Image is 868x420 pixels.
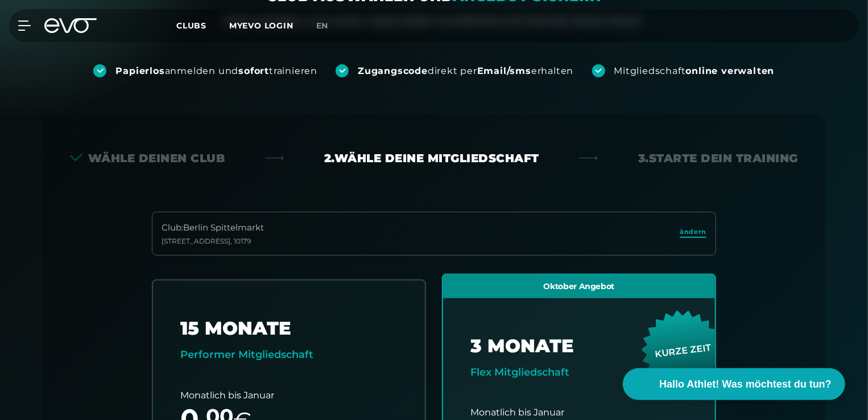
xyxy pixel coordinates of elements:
[176,20,229,31] a: Clubs
[238,65,269,76] strong: sofort
[358,65,573,77] div: direkt per erhalten
[638,150,798,166] div: 3. Starte dein Training
[477,65,531,76] strong: Email/sms
[358,65,428,76] strong: Zugangscode
[162,221,264,234] div: Club : Berlin Spittelmarkt
[686,65,775,76] strong: online verwalten
[316,20,329,31] span: en
[115,65,317,77] div: anmelden und trainieren
[70,150,225,166] div: Wähle deinen Club
[623,368,845,400] button: Hallo Athlet! Was möchtest du tun?
[176,20,206,31] span: Clubs
[316,19,342,32] a: en
[229,20,294,31] a: MYEVO LOGIN
[324,150,539,166] div: 2. Wähle deine Mitgliedschaft
[162,237,264,246] div: [STREET_ADDRESS] , 10179
[680,227,706,237] span: ändern
[115,65,164,76] strong: Papierlos
[614,65,775,77] div: Mitgliedschaft
[659,377,832,392] span: Hallo Athlet! Was möchtest du tun?
[680,227,706,240] a: ändern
